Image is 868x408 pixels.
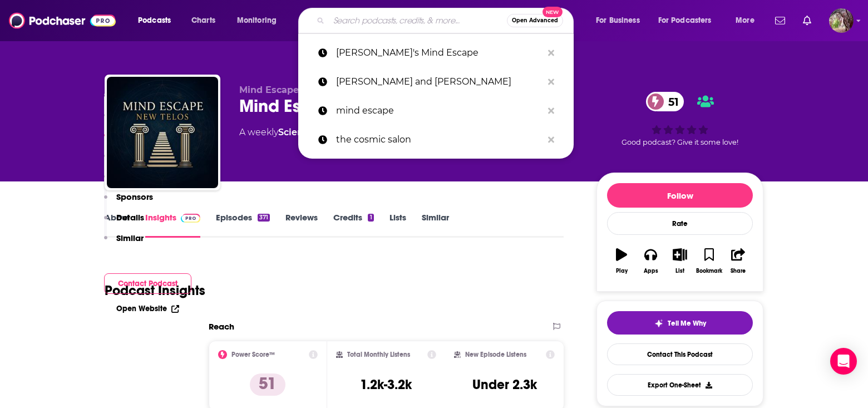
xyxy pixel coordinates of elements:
[830,348,857,375] div: Open Intercom Messenger
[9,10,116,31] img: Podchaser - Follow, Share and Rate Podcasts
[336,125,542,154] p: the cosmic salon
[309,8,584,33] div: Search podcasts, credits, & more...
[336,96,542,125] p: mind escape
[258,214,270,222] div: 371
[104,273,191,294] button: Contact Podcast
[657,92,684,111] span: 51
[191,13,215,28] span: Charts
[465,351,526,358] h2: New Episode Listens
[507,14,563,27] button: Open AdvancedNew
[636,241,665,281] button: Apps
[665,241,694,281] button: List
[512,18,558,23] span: Open Advanced
[298,67,574,96] a: [PERSON_NAME] and [PERSON_NAME]
[607,241,636,281] button: Play
[298,96,574,125] a: mind escape
[607,212,753,235] div: Rate
[229,12,291,30] button: open menu
[596,85,763,154] div: 51Good podcast? Give it some love!
[216,212,270,238] a: Episodes371
[658,13,712,28] span: For Podcasters
[360,376,412,393] h3: 1.2k-3.2k
[654,319,663,328] img: tell me why sparkle
[607,183,753,208] button: Follow
[329,12,507,30] input: Search podcasts, credits, & more...
[731,268,746,274] div: Share
[184,12,222,30] a: Charts
[107,77,218,188] img: Mind Escape
[239,85,299,95] span: Mind Escape
[829,8,854,33] img: User Profile
[607,343,753,365] a: Contact This Podcast
[237,13,277,28] span: Monitoring
[588,12,654,30] button: open menu
[336,38,542,67] p: Maurice's Mind Escape
[333,212,373,238] a: Credits1
[347,351,410,358] h2: Total Monthly Listens
[368,214,373,222] div: 1
[422,212,449,238] a: Similar
[607,311,753,335] button: tell me why sparkleTell Me Why
[694,241,723,281] button: Bookmark
[771,11,790,30] a: Show notifications dropdown
[675,268,684,274] div: List
[616,268,628,274] div: Play
[231,351,275,358] h2: Power Score™
[336,67,542,96] p: mike and maurice
[798,11,816,30] a: Show notifications dropdown
[728,12,768,30] button: open menu
[278,127,314,137] a: Science
[724,241,753,281] button: Share
[250,373,285,396] p: 51
[644,268,658,274] div: Apps
[736,13,754,28] span: More
[298,38,574,67] a: [PERSON_NAME]'s Mind Escape
[104,212,144,233] button: Details
[829,8,854,33] button: Show profile menu
[389,212,406,238] a: Lists
[646,92,684,111] a: 51
[285,212,318,238] a: Reviews
[138,13,171,28] span: Podcasts
[130,12,185,30] button: open menu
[696,268,722,274] div: Bookmark
[239,126,444,139] div: A weekly podcast
[116,212,144,223] p: Details
[668,319,706,328] span: Tell Me Why
[607,374,753,396] button: Export One-Sheet
[104,233,144,253] button: Similar
[298,125,574,154] a: the cosmic salon
[542,7,563,17] span: New
[622,138,738,146] span: Good podcast? Give it some love!
[596,13,640,28] span: For Business
[116,304,179,313] a: Open Website
[116,233,144,243] p: Similar
[209,321,234,332] h2: Reach
[472,376,537,393] h3: Under 2.3k
[651,12,728,30] button: open menu
[829,8,854,33] span: Logged in as MSanz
